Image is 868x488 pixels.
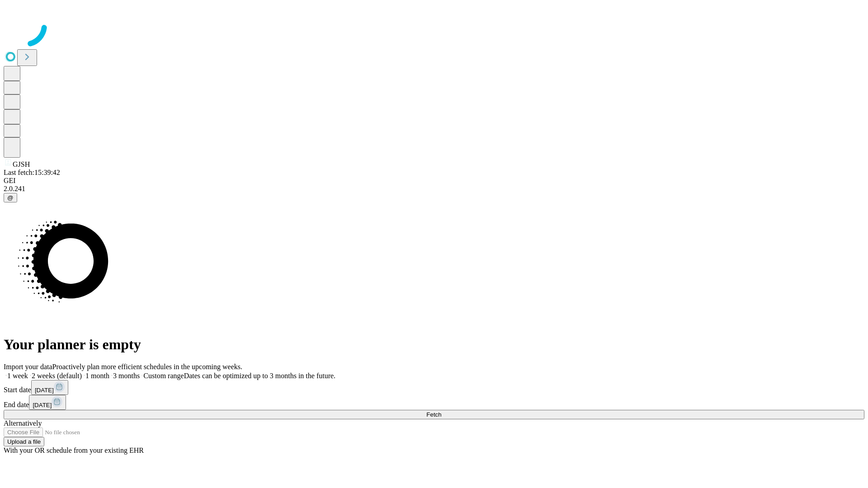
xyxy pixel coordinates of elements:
[32,372,82,380] span: 2 weeks (default)
[4,169,60,176] span: Last fetch: 15:39:42
[29,395,66,410] button: [DATE]
[113,372,140,380] span: 3 months
[7,194,14,201] span: @
[4,363,52,371] span: Import your data
[4,446,144,454] span: With your OR schedule from your existing EHR
[13,160,30,168] span: GJSH
[4,419,42,427] span: Alternatively
[4,177,864,185] div: GEI
[4,380,864,395] div: Start date
[33,402,52,408] span: [DATE]
[4,395,864,410] div: End date
[4,193,17,202] button: @
[4,336,864,353] h1: Your planner is empty
[426,411,441,418] span: Fetch
[4,437,44,446] button: Upload a file
[143,372,184,380] span: Custom range
[31,380,68,395] button: [DATE]
[184,372,335,380] span: Dates can be optimized up to 3 months in the future.
[4,185,864,193] div: 2.0.241
[35,387,54,394] span: [DATE]
[7,372,28,380] span: 1 week
[4,410,864,419] button: Fetch
[52,363,242,371] span: Proactively plan more efficient schedules in the upcoming weeks.
[85,372,109,380] span: 1 month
